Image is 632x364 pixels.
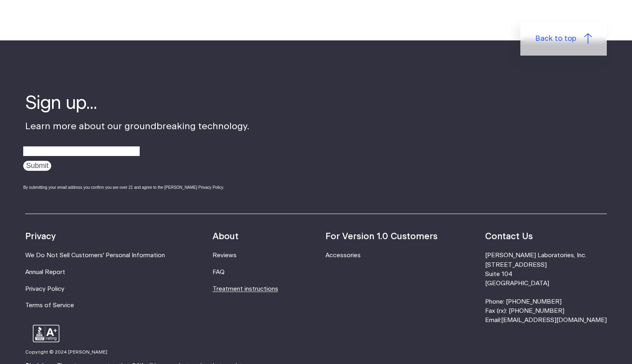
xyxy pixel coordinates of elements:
small: Copyright © 2024 [PERSON_NAME] [25,350,107,354]
a: We Do Not Sell Customers' Personal Information [25,252,165,258]
a: Accessories [325,252,361,258]
a: Privacy Policy [25,286,64,292]
strong: For Version 1.0 Customers [325,232,437,241]
a: Annual Report [25,269,65,275]
a: Treatment instructions [213,286,278,292]
a: Terms of Service [25,302,74,308]
strong: Privacy [25,232,56,241]
strong: Contact Us [485,232,533,241]
a: Reviews [213,252,237,258]
li: [PERSON_NAME] Laboratories, Inc. [STREET_ADDRESS] Suite 104 [GEOGRAPHIC_DATA] Phone: [PHONE_NUMBE... [485,251,607,325]
a: FAQ [213,269,225,275]
input: Submit [23,161,51,171]
span: Back to top [535,33,576,44]
a: [EMAIL_ADDRESS][DOMAIN_NAME] [501,317,607,323]
div: By submitting your email address you confirm you are over 21 and agree to the [PERSON_NAME] Priva... [23,184,249,190]
div: Learn more about our groundbreaking technology. [25,91,249,198]
strong: About [213,232,239,241]
a: Back to top [520,22,607,56]
h4: Sign up... [25,91,249,116]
